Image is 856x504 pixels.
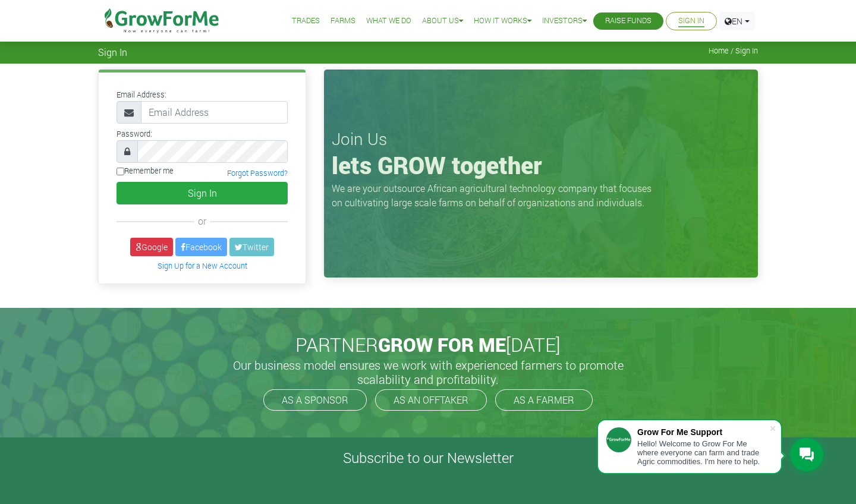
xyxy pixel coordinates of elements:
[117,128,152,140] label: Password:
[220,358,636,386] h5: Our business model ensures we work with experienced farmers to promote scalability and profitabil...
[117,89,166,100] label: Email Address:
[637,439,769,466] div: Hello! Welcome to Grow For Me where everyone can farm and trade Agric commodities. I'm here to help.
[332,181,659,210] p: We are your outsource African agricultural technology company that focuses on cultivating large s...
[332,151,750,179] h1: lets GROW together
[263,389,367,411] a: AS A SPONSOR
[422,15,463,27] a: About Us
[495,389,593,411] a: AS A FARMER
[331,15,355,27] a: Farms
[292,15,320,27] a: Trades
[378,332,506,357] span: GROW FOR ME
[117,182,288,204] button: Sign In
[117,165,174,177] label: Remember me
[709,46,758,55] span: Home / Sign In
[542,15,587,27] a: Investors
[103,333,753,356] h2: PARTNER [DATE]
[678,15,704,27] a: Sign In
[130,238,173,256] a: Google
[158,261,247,270] a: Sign Up for a New Account
[117,168,124,175] input: Remember me
[98,46,127,58] span: Sign In
[719,12,755,30] a: EN
[227,168,288,178] a: Forgot Password?
[117,214,288,228] div: or
[332,129,750,149] h3: Join Us
[141,101,288,124] input: Email Address
[637,427,769,437] div: Grow For Me Support
[605,15,652,27] a: Raise Funds
[366,15,411,27] a: What We Do
[375,389,487,411] a: AS AN OFFTAKER
[474,15,531,27] a: How it Works
[15,449,841,467] h4: Subscribe to our Newsletter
